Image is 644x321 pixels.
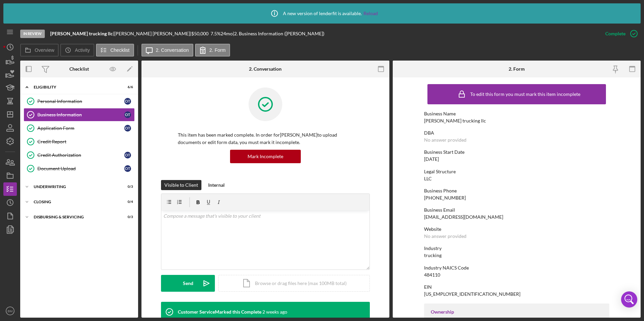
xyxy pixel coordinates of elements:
div: DBA [424,130,609,136]
b: [PERSON_NAME] trucking llc [50,31,113,36]
div: Industry NAICS Code [424,265,609,271]
div: 7.5 % [211,31,221,36]
div: [PERSON_NAME] trucking llc [424,118,486,123]
label: 2. Form [210,47,226,53]
div: To edit this form you must mark this item incomplete [470,92,580,97]
a: Application Formot [24,121,135,135]
div: A new version of lenderfit is available. [266,5,378,22]
div: EIN [424,284,609,290]
div: 0 / 4 [121,200,133,204]
button: Internal [205,180,228,190]
button: Activity [60,44,94,57]
div: 2. Form [509,66,525,72]
label: Checklist [110,47,130,53]
div: o t [124,111,131,118]
div: trucking [424,253,442,258]
div: Customer Service Marked this Complete [178,309,261,315]
button: 2. Conversation [141,44,193,57]
label: Overview [35,47,54,53]
p: This item has been marked complete. In order for [PERSON_NAME] to upload documents or edit form d... [178,131,353,146]
label: Activity [75,47,90,53]
div: o t [124,98,131,105]
div: Credit Authorization [37,152,124,158]
a: Business Informationot [24,108,135,121]
div: Business Email [424,207,609,213]
div: LLC [424,176,432,181]
div: 0 / 3 [121,215,133,219]
div: Business Start Date [424,149,609,155]
div: 484110 [424,272,440,278]
div: 0 / 3 [121,185,133,189]
div: 24 mo [221,31,233,36]
button: Checklist [96,44,134,57]
label: 2. Conversation [156,47,189,53]
div: | [50,31,114,36]
div: | 2. Business Information ([PERSON_NAME]) [233,31,324,36]
div: o t [124,165,131,172]
div: Application Form [37,126,124,131]
div: [PHONE_NUMBER] [424,195,466,201]
button: Visible to Client [161,180,201,190]
span: $50,000 [191,31,208,36]
div: Closing [34,200,116,204]
button: Overview [20,44,59,57]
div: [PERSON_NAME] [PERSON_NAME] | [114,31,191,36]
button: Send [161,275,215,292]
button: Mark Incomplete [230,150,301,163]
div: Business Information [37,112,124,117]
div: Personal Information [37,99,124,104]
button: BM [3,304,17,318]
div: Ownership [431,309,603,315]
a: Personal Informationot [24,95,135,108]
div: Underwriting [34,185,116,189]
div: [DATE] [424,156,439,162]
text: BM [8,309,12,313]
div: Eligibility [34,85,116,89]
div: o t [124,125,131,132]
a: Document Uploadot [24,162,135,175]
div: 6 / 6 [121,85,133,89]
div: Document Upload [37,166,124,171]
a: Credit Report [24,135,135,148]
div: Mark Incomplete [248,150,283,163]
time: 2025-09-04 19:47 [262,309,287,315]
div: Legal Structure [424,169,609,174]
div: No answer provided [424,234,466,239]
div: Complete [605,27,625,40]
div: In Review [20,30,45,38]
button: Complete [599,27,641,40]
button: 2. Form [195,44,230,57]
a: Reload [363,11,378,16]
div: Visible to Client [164,180,198,190]
div: Industry [424,246,609,251]
div: o t [124,152,131,158]
div: Send [183,275,193,292]
div: No answer provided [424,137,466,143]
div: Internal [208,180,225,190]
div: Website [424,226,609,232]
a: Credit Authorizationot [24,148,135,162]
div: Disbursing & Servicing [34,215,116,219]
div: [EMAIL_ADDRESS][DOMAIN_NAME] [424,214,503,220]
div: Checklist [69,66,89,72]
div: Credit Report [37,139,134,144]
div: Business Name [424,111,609,116]
div: Open Intercom Messenger [621,291,637,308]
div: 2. Conversation [249,66,282,72]
div: [US_EMPLOYER_IDENTIFICATION_NUMBER] [424,291,520,297]
div: Business Phone [424,188,609,193]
